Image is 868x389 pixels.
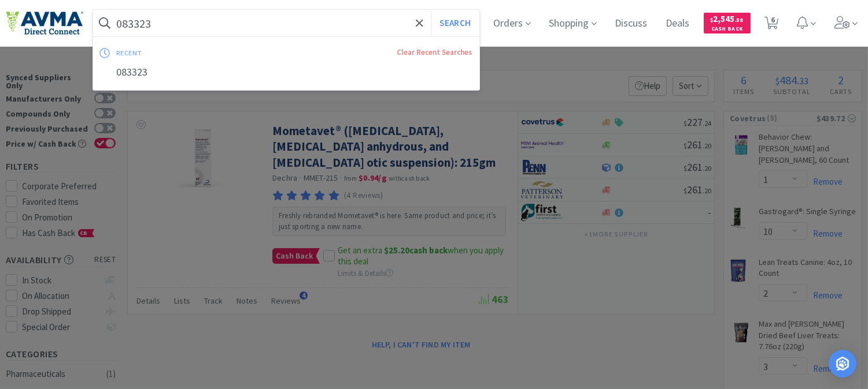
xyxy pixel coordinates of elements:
a: $2,545.58Cash Back [704,8,751,39]
span: . 58 [735,16,744,24]
a: 6 [760,20,784,30]
a: Deals [662,18,695,29]
span: $ [711,16,714,24]
a: Clear Recent Searches [397,47,472,57]
span: 2,545 [711,13,744,24]
div: recent [116,44,269,62]
a: Discuss [611,18,652,29]
div: 083323 [93,62,479,83]
span: Cash Back [711,26,744,33]
img: e4e33dab9f054f5782a47901c742baa9_102.png [6,11,83,35]
input: Search by item, sku, manufacturer, ingredient, size... [93,10,479,36]
div: Open Intercom Messenger [829,350,856,377]
button: Search [431,10,479,36]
